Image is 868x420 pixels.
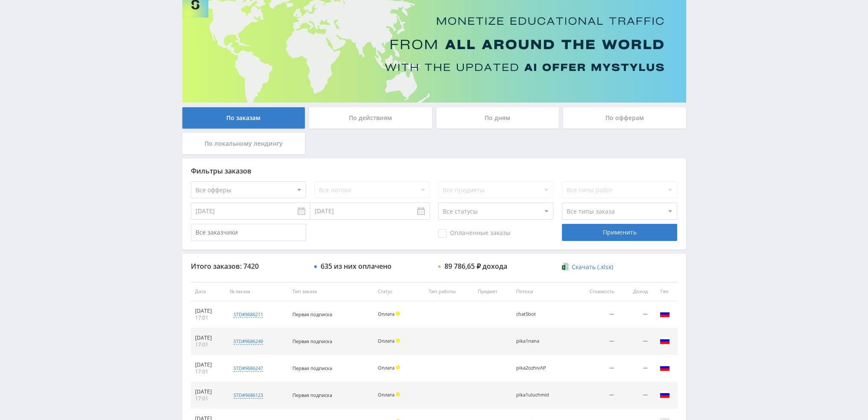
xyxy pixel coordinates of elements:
div: 17:01 [195,395,221,402]
div: [DATE] [195,361,221,368]
th: Стоимость [573,282,618,301]
span: Оплата [378,364,395,371]
img: rus.png [660,389,670,399]
div: std#9686211 [234,311,263,318]
th: Гео [652,282,678,301]
div: 89 786,65 ₽ дохода [444,262,507,270]
span: Холд [396,365,400,370]
span: Холд [396,392,400,397]
div: По офферам [563,107,686,129]
th: Тип работы [424,282,473,301]
div: [DATE] [195,388,221,395]
span: Холд [396,311,400,316]
td: — [618,301,652,328]
span: Первая подписка [292,365,332,371]
img: xlsx [562,262,569,271]
div: pika1nana [516,338,555,344]
td: — [573,301,618,328]
div: [DATE] [195,335,221,341]
div: По локальному лендингу [182,133,305,154]
span: Первая подписка [292,338,332,344]
div: pika2ozhivAP [516,365,555,371]
div: 17:01 [195,314,221,321]
div: chat5bot [516,311,555,317]
img: rus.png [660,308,670,319]
th: Предмет [473,282,512,301]
span: Холд [396,338,400,343]
img: rus.png [660,335,670,346]
span: Оплата [378,391,395,398]
div: [DATE] [195,308,221,314]
a: Скачать (.xlsx) [562,263,613,271]
div: 17:01 [195,341,221,348]
div: 635 из них оплачено [321,262,392,270]
span: Первая подписка [292,311,332,317]
div: std#9686247 [234,365,263,372]
td: — [618,382,652,409]
span: Оплата [378,338,395,344]
input: Все заказчики [191,224,306,241]
div: std#9686249 [234,338,263,345]
td: — [573,328,618,355]
span: Оплаченные заказы [438,229,511,238]
div: По действиям [309,107,432,129]
th: Потоки [512,282,573,301]
td: — [618,355,652,382]
div: pika1uluchmid [516,392,555,398]
th: Тип заказа [288,282,374,301]
th: № заказа [225,282,288,301]
td: — [573,382,618,409]
span: Оплата [378,311,395,317]
div: std#9686123 [234,392,263,399]
td: — [573,355,618,382]
div: Итого заказов: 7420 [191,262,306,270]
img: rus.png [660,362,670,373]
th: Доход [618,282,652,301]
th: Дата [191,282,225,301]
div: По заказам [182,107,305,129]
span: Скачать (.xlsx) [572,264,613,270]
div: Фильтры заказов [191,167,678,175]
td: — [618,328,652,355]
div: По дням [436,107,559,129]
span: Первая подписка [292,392,332,398]
th: Статус [374,282,425,301]
div: 17:01 [195,368,221,375]
div: Применить [562,224,677,241]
